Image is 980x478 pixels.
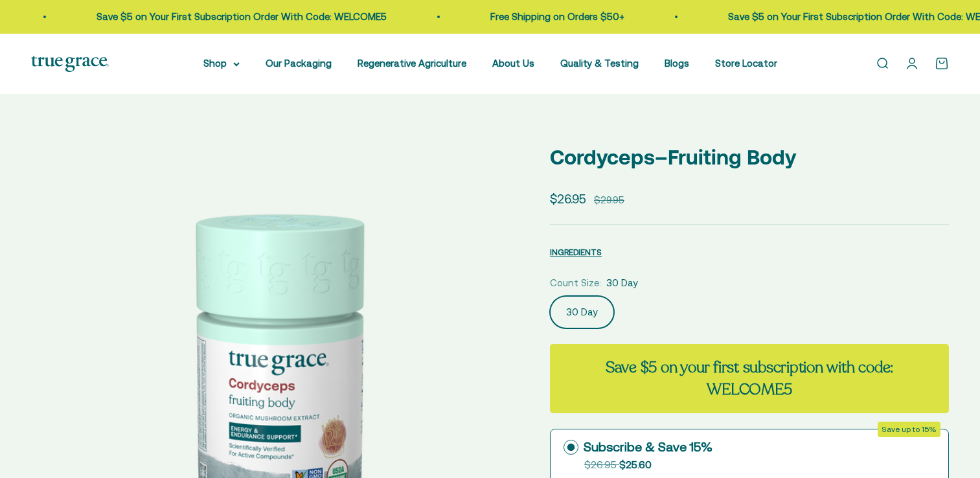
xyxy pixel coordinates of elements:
summary: Shop [203,56,240,71]
p: Save $5 on Your First Subscription Order With Code: WELCOME5 [97,9,387,25]
a: Store Locator [715,58,777,69]
a: Quality & Testing [560,58,639,69]
p: Cordyceps–Fruiting Body [550,141,949,174]
a: Blogs [665,58,689,69]
a: Regenerative Agriculture [358,58,466,69]
legend: Count Size: [550,275,601,291]
span: 30 Day [606,275,638,291]
strong: Save $5 on your first subscription with code: WELCOME5 [606,357,893,400]
compare-at-price: $29.95 [594,192,624,208]
a: Our Packaging [266,58,332,69]
button: INGREDIENTS [550,244,602,260]
a: About Us [492,58,534,69]
span: INGREDIENTS [550,247,602,257]
sale-price: $26.95 [550,189,586,209]
a: Free Shipping on Orders $50+ [490,11,624,22]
